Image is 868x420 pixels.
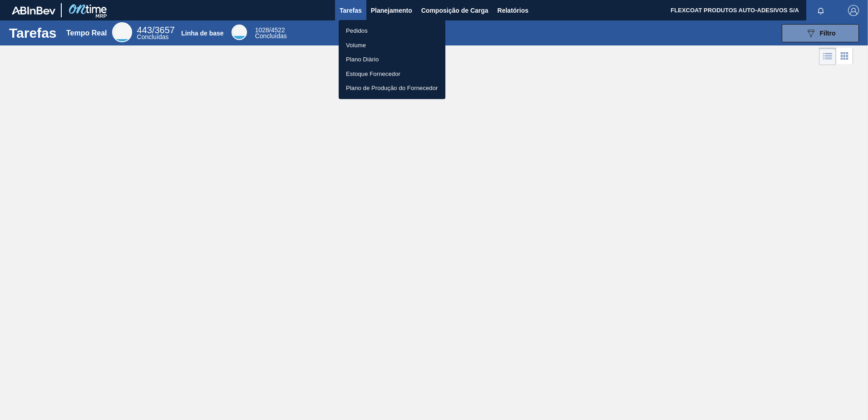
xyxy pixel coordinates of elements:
[339,52,445,67] a: Plano Diário
[339,67,445,81] a: Estoque Fornecedor
[339,24,445,38] a: Pedidos
[339,38,445,53] a: Volume
[339,81,445,95] a: Plano de Produção do Fornecedor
